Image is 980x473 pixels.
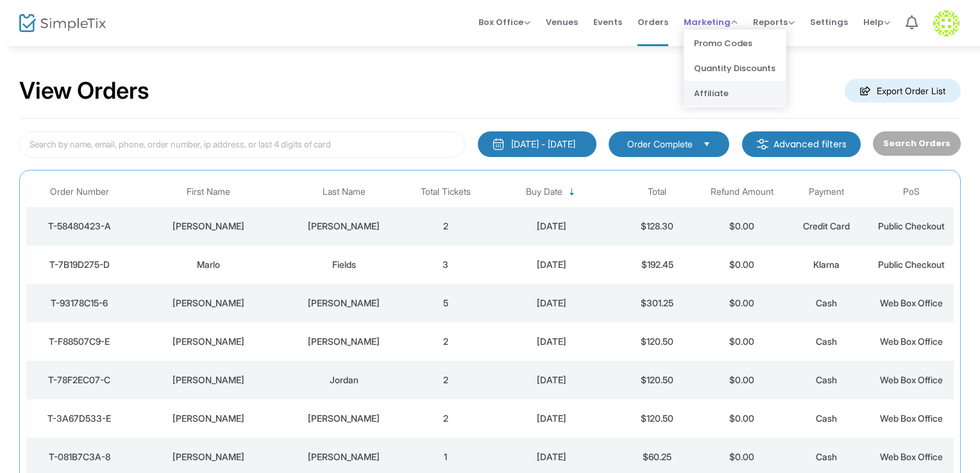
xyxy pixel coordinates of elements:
[30,335,129,348] div: T-F88507C9-E
[615,177,700,207] th: Total
[700,207,784,245] td: $0.00
[19,131,465,158] input: Search by name, email, phone, order number, ip address, or last 4 digits of card
[288,451,400,463] div: Smith
[684,81,786,106] li: Affiliate
[30,220,129,233] div: T-58480423-A
[880,297,943,308] span: Web Box Office
[880,374,943,385] span: Web Box Office
[135,297,282,310] div: Donna
[700,177,784,207] th: Refund Amount
[742,131,861,157] m-button: Advanced filters
[135,258,282,271] div: Marlo
[491,258,612,271] div: 9/22/2025
[880,413,943,424] span: Web Box Office
[135,412,282,425] div: Sheila
[491,297,612,310] div: 9/21/2025
[684,56,786,81] li: Quantity Discounts
[615,245,700,284] td: $192.45
[546,6,578,38] span: Venues
[403,207,488,245] td: 2
[813,259,840,270] span: Klarna
[288,335,400,348] div: Barron
[615,399,700,438] td: $120.50
[403,177,488,207] th: Total Tickets
[403,284,488,322] td: 5
[684,16,738,28] span: Marketing
[30,451,129,463] div: T-081B7C3A-8
[491,335,612,348] div: 9/21/2025
[615,207,700,245] td: $128.30
[526,187,562,197] span: Buy Date
[700,245,784,284] td: $0.00
[492,138,505,151] img: monthly
[30,297,129,310] div: T-93178C15-6
[615,361,700,399] td: $120.50
[491,220,612,233] div: 9/23/2025
[816,297,837,308] span: Cash
[638,6,668,38] span: Orders
[816,374,837,385] span: Cash
[491,451,612,463] div: 9/21/2025
[30,258,129,271] div: T-7B19D275-D
[753,16,795,28] span: Reports
[567,187,577,197] span: Sortable
[511,138,575,151] div: [DATE] - [DATE]
[700,284,784,322] td: $0.00
[403,322,488,361] td: 2
[135,374,282,386] div: Dave
[288,412,400,425] div: Freeman
[135,451,282,463] div: Monica
[700,399,784,438] td: $0.00
[491,412,612,425] div: 9/21/2025
[288,258,400,271] div: Fields
[816,451,837,462] span: Cash
[878,259,945,270] span: Public Checkout
[863,16,890,28] span: Help
[880,451,943,462] span: Web Box Office
[478,131,596,157] button: [DATE] - [DATE]
[135,220,282,233] div: Lucinda
[288,220,400,233] div: Cassell
[845,79,961,103] m-button: Export Order List
[187,187,230,197] span: First Name
[19,77,149,105] h2: View Orders
[478,16,530,28] span: Box Office
[803,220,850,231] span: Credit Card
[684,31,786,56] li: Promo Codes
[810,6,848,38] span: Settings
[615,284,700,322] td: $301.25
[403,361,488,399] td: 2
[30,374,129,386] div: T-78F2EC07-C
[288,297,400,310] div: Frierson
[491,374,612,386] div: 9/21/2025
[809,187,844,197] span: Payment
[593,6,622,38] span: Events
[403,245,488,284] td: 3
[700,361,784,399] td: $0.00
[878,220,945,231] span: Public Checkout
[403,399,488,438] td: 2
[816,413,837,424] span: Cash
[323,187,366,197] span: Last Name
[615,322,700,361] td: $120.50
[627,138,693,151] span: Order Complete
[50,187,109,197] span: Order Number
[816,336,837,347] span: Cash
[698,137,716,151] button: Select
[880,336,943,347] span: Web Box Office
[135,335,282,348] div: Barbara
[700,322,784,361] td: $0.00
[756,138,769,151] img: filter
[30,412,129,425] div: T-3A67D533-E
[903,187,920,197] span: PoS
[288,374,400,386] div: Jordan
